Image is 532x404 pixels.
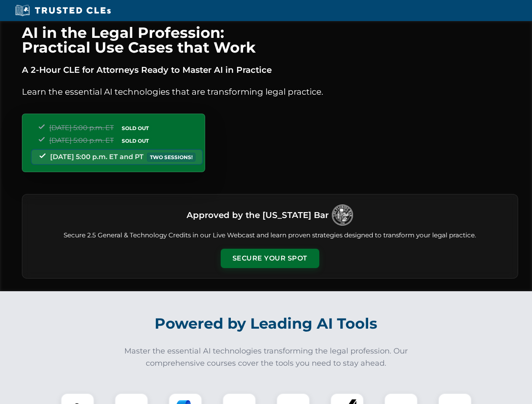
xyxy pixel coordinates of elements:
span: [DATE] 5:00 p.m. ET [49,136,114,144]
img: Trusted CLEs [13,4,113,17]
button: Secure Your Spot [221,249,319,268]
p: Learn the essential AI technologies that are transforming legal practice. [22,85,518,98]
span: [DATE] 5:00 p.m. ET [49,124,114,132]
p: Master the essential AI technologies transforming the legal profession. Our comprehensive courses... [119,345,414,369]
p: Secure 2.5 General & Technology Credits in our Live Webcast and learn proven strategies designed ... [32,231,508,240]
span: SOLD OUT [119,136,152,145]
h3: Approved by the [US_STATE] Bar [187,207,329,223]
h2: Powered by Leading AI Tools [33,309,500,338]
span: SOLD OUT [119,124,152,133]
p: A 2-Hour CLE for Attorneys Ready to Master AI in Practice [22,63,518,77]
img: Logo [332,205,353,226]
h1: AI in the Legal Profession: Practical Use Cases that Work [22,25,518,55]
